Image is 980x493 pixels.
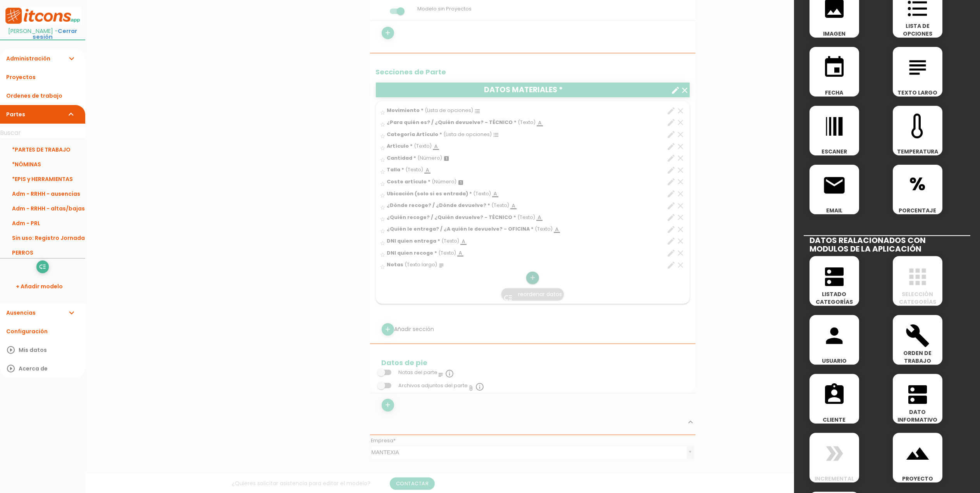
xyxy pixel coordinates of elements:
span: PROYECTO [893,475,942,483]
i: build [905,323,930,348]
i: assignment_ind [822,382,847,407]
i: landscape [905,441,930,466]
i: person [822,323,847,348]
span: USUARIO [809,357,859,365]
span: PORCENTAJE [893,207,942,214]
i: line_weight [822,114,847,139]
span: LISTADO CATEGORÍAS [809,290,859,306]
span: TEMPERATURA [893,148,942,155]
span: EMAIL [809,207,859,214]
i: dns [822,264,847,289]
span: INCREMENTAL [809,475,859,483]
span: % [893,165,942,198]
span: ESCANER [809,148,859,155]
span: CLIENTE [809,416,859,424]
i: event [822,55,847,80]
span: LISTA DE OPCIONES [893,22,942,38]
i: apps [905,264,930,289]
span: TEXTO LARGO [893,89,942,97]
span: ORDEN DE TRABAJO [893,349,942,365]
i: email [822,173,847,198]
h2: DATOS REALACIONADOS CON MODULOS DE LA APLICACIÓN [804,235,970,253]
i: subject [905,55,930,80]
i: dns [905,382,930,407]
span: DATO INFORMATIVO [893,408,942,424]
span: SELECCIÓN CATEGORÍAS [893,290,942,306]
span: FECHA [809,89,859,97]
span: IMAGEN [809,30,859,38]
i: double_arrow [822,441,847,466]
